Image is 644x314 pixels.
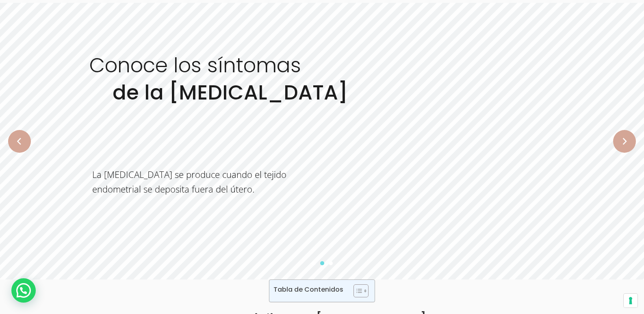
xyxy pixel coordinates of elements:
button: Sus preferencias de consentimiento para tecnologías de seguimiento [624,294,637,308]
rs-layer: de la [MEDICAL_DATA] [113,82,348,103]
rs-layer: Conoce los síntomas [89,55,301,76]
rs-layer: La [MEDICAL_DATA] se produce cuando el tejido endometrial se deposita fuera del útero. [92,167,332,197]
a: Toggle Table of Content [347,284,366,298]
p: Tabla de Contenidos [273,285,343,294]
